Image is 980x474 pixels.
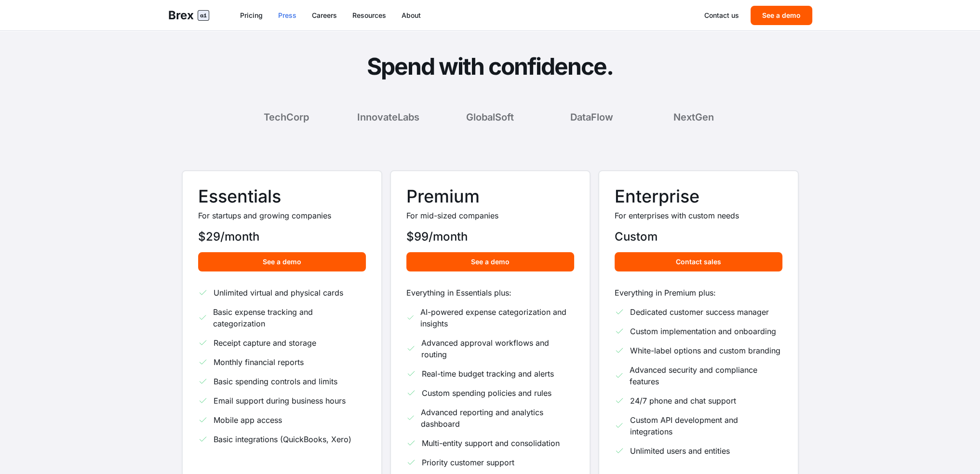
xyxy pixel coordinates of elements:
[182,54,799,80] h1: Spend with confidence.
[615,210,782,221] p: For enterprises with custom needs
[357,110,419,124] span: InnovateLabs
[422,437,560,449] span: Multi-entity support and consolidation
[214,395,346,406] span: Email support during business hours
[630,414,782,437] span: Custom API development and integrations
[751,6,812,25] button: See a demo
[198,256,366,266] a: See a demo
[615,187,782,206] h3: Enterprise
[264,110,309,124] span: TechCorp
[570,110,613,124] span: DataFlow
[406,187,574,206] h3: Premium
[406,252,574,271] button: See a demo
[421,406,574,430] span: Advanced reporting and analytics dashboard
[630,445,730,457] span: Unlimited users and entities
[168,8,209,23] a: Brexai
[402,11,421,20] a: About
[406,229,574,244] div: $99/month
[198,252,366,271] button: See a demo
[615,229,782,244] div: Custom
[466,110,514,124] span: GlobalSoft
[630,364,782,387] span: Advanced security and compliance features
[198,187,366,206] h3: Essentials
[278,11,296,20] a: Press
[240,11,263,20] a: Pricing
[198,210,366,221] p: For startups and growing companies
[421,337,574,360] span: Advanced approval workflows and routing
[422,457,514,468] span: Priority customer support
[168,8,194,23] span: Brex
[630,306,769,318] span: Dedicated customer success manager
[422,387,551,399] span: Custom spending policies and rules
[422,368,554,379] span: Real-time budget tracking and alerts
[406,256,574,266] a: See a demo
[214,376,337,387] span: Basic spending controls and limits
[615,287,782,298] h4: Everything in Premium plus:
[615,256,782,266] a: Contact sales
[198,229,366,244] div: $29/month
[352,11,386,20] a: Resources
[704,11,739,20] a: Contact us
[630,345,780,356] span: White-label options and custom branding
[213,306,365,329] span: Basic expense tracking and categorization
[214,356,304,368] span: Monthly financial reports
[214,433,351,445] span: Basic integrations (QuickBooks, Xero)
[420,306,574,329] span: AI-powered expense categorization and insights
[198,10,209,21] span: ai
[630,325,776,337] span: Custom implementation and onboarding
[214,287,343,298] span: Unlimited virtual and physical cards
[630,395,736,406] span: 24/7 phone and chat support
[673,110,714,124] span: NextGen
[214,414,282,426] span: Mobile app access
[406,210,574,221] p: For mid-sized companies
[214,337,316,349] span: Receipt capture and storage
[312,11,337,20] a: Careers
[615,252,782,271] button: Contact sales
[406,287,574,298] h4: Everything in Essentials plus:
